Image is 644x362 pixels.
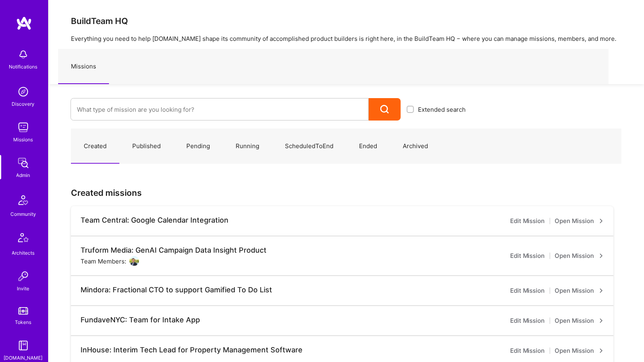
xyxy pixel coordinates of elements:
[510,316,545,326] a: Edit Mission
[71,188,622,198] h3: Created missions
[174,129,223,164] a: Pending
[15,318,32,326] div: Tokens
[223,129,272,164] a: Running
[10,210,36,218] div: Community
[555,216,604,226] a: Open Mission
[555,316,604,326] a: Open Mission
[599,253,604,258] i: icon ArrowRight
[599,348,604,353] i: icon ArrowRight
[510,216,545,226] a: Edit Mission
[81,316,200,324] div: FundaveNYC: Team for Intake App
[71,34,622,43] p: Everything you need to help [DOMAIN_NAME] shape its community of accomplished product builders is...
[15,46,31,62] img: bell
[9,62,38,71] div: Notifications
[12,100,35,108] div: Discovery
[81,346,303,354] div: InHouse: Interim Tech Lead for Property Management Software
[390,129,441,164] a: Archived
[15,155,31,171] img: admin teamwork
[81,256,139,266] div: Team Members:
[555,346,604,356] a: Open Mission
[12,249,35,257] div: Architects
[81,246,266,255] div: Truform Media: GenAI Campaign Data Insight Product
[346,129,390,164] a: Ended
[17,284,30,293] div: Invite
[555,251,604,261] a: Open Mission
[71,16,622,26] h3: BuildTeam HQ
[418,105,466,114] span: Extended search
[119,129,174,164] a: Published
[380,105,390,114] i: icon Search
[16,16,32,30] img: logo
[18,307,28,315] img: tokens
[599,318,604,323] i: icon ArrowRight
[71,129,119,164] a: Created
[58,49,109,84] a: Missions
[599,219,604,223] i: icon ArrowRight
[14,135,33,144] div: Missions
[510,346,545,356] a: Edit Mission
[16,171,30,179] div: Admin
[510,286,545,296] a: Edit Mission
[81,216,228,225] div: Team Central: Google Calendar Integration
[272,129,346,164] a: ScheduledToEnd
[14,191,33,210] img: Community
[15,268,31,284] img: Invite
[510,251,545,261] a: Edit Mission
[15,119,31,135] img: teamwork
[14,229,33,249] img: Architects
[15,338,31,354] img: guide book
[599,288,604,293] i: icon ArrowRight
[81,286,272,294] div: Mindora: Fractional CTO to support Gamified To Do List
[555,286,604,296] a: Open Mission
[15,84,31,100] img: discovery
[129,256,139,266] img: User Avatar
[77,99,362,120] input: What type of mission are you looking for?
[4,354,43,362] div: [DOMAIN_NAME]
